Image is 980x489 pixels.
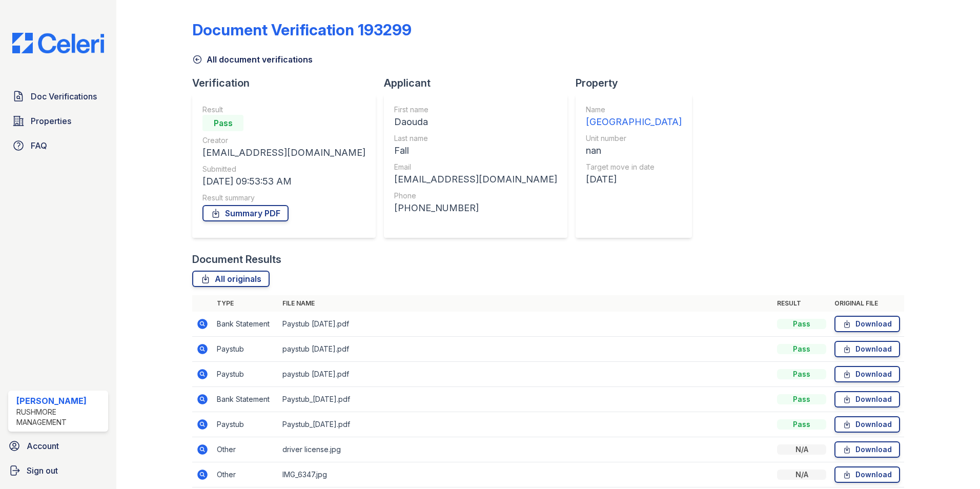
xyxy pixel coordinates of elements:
div: [EMAIL_ADDRESS][DOMAIN_NAME] [394,172,557,187]
a: Download [834,391,900,407]
td: Paystub [213,337,278,362]
td: paystub [DATE].pdf [278,362,773,387]
iframe: chat widget [937,448,970,479]
div: Result summary [202,193,365,203]
span: Doc Verifications [31,90,97,103]
img: CE_Logo_Blue-a8612792a0a2168367f1c8372b55b34899dd931a85d93a1a3d3e32e68fde9ad4.png [4,33,112,53]
a: All originals [192,271,270,287]
div: [DATE] [586,172,682,187]
div: Name [586,105,682,115]
span: Sign out [27,464,58,477]
a: Properties [8,111,108,131]
div: Rushmore Management [16,407,104,427]
div: Target move in date [586,162,682,172]
div: N/A [777,470,826,480]
a: Download [834,441,900,458]
td: Paystub [213,412,278,437]
div: Applicant [384,76,576,90]
a: Download [834,366,900,382]
div: Pass [777,369,826,379]
div: Pass [777,319,826,329]
div: Phone [394,191,557,201]
a: Doc Verifications [8,86,108,107]
span: FAQ [31,139,47,152]
td: Other [213,462,278,487]
div: Last name [394,133,557,144]
div: Unit number [586,133,682,144]
td: Paystub_[DATE].pdf [278,412,773,437]
td: IMG_6347.jpg [278,462,773,487]
div: Document Verification 193299 [192,21,412,39]
div: N/A [777,444,826,455]
a: Name [GEOGRAPHIC_DATA] [586,105,682,129]
a: FAQ [8,135,108,156]
div: Verification [192,76,384,90]
td: Paystub [DATE].pdf [278,312,773,337]
td: paystub [DATE].pdf [278,337,773,362]
div: Document Results [192,252,281,267]
div: [GEOGRAPHIC_DATA] [586,115,682,129]
td: Paystub_[DATE].pdf [278,387,773,412]
div: Pass [202,115,243,131]
div: Pass [777,394,826,404]
a: All document verifications [192,53,313,66]
td: driver license.jpg [278,437,773,462]
div: Email [394,162,557,172]
td: Bank Statement [213,312,278,337]
a: Download [834,316,900,332]
td: Bank Statement [213,387,278,412]
div: First name [394,105,557,115]
a: Download [834,416,900,433]
a: Sign out [4,460,112,481]
div: [PHONE_NUMBER] [394,201,557,215]
a: Download [834,341,900,357]
a: Download [834,466,900,483]
th: Result [773,295,830,312]
div: [PERSON_NAME] [16,395,104,407]
div: Result [202,105,365,115]
td: Paystub [213,362,278,387]
div: Daouda [394,115,557,129]
th: Original file [830,295,904,312]
div: Property [576,76,700,90]
div: Fall [394,144,557,158]
span: Account [27,440,59,452]
div: Pass [777,344,826,354]
th: Type [213,295,278,312]
div: Pass [777,419,826,430]
a: Summary PDF [202,205,289,221]
div: Submitted [202,164,365,174]
div: [EMAIL_ADDRESS][DOMAIN_NAME] [202,146,365,160]
a: Account [4,436,112,456]
div: nan [586,144,682,158]
th: File name [278,295,773,312]
div: Creator [202,135,365,146]
td: Other [213,437,278,462]
div: [DATE] 09:53:53 AM [202,174,365,189]
span: Properties [31,115,71,127]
